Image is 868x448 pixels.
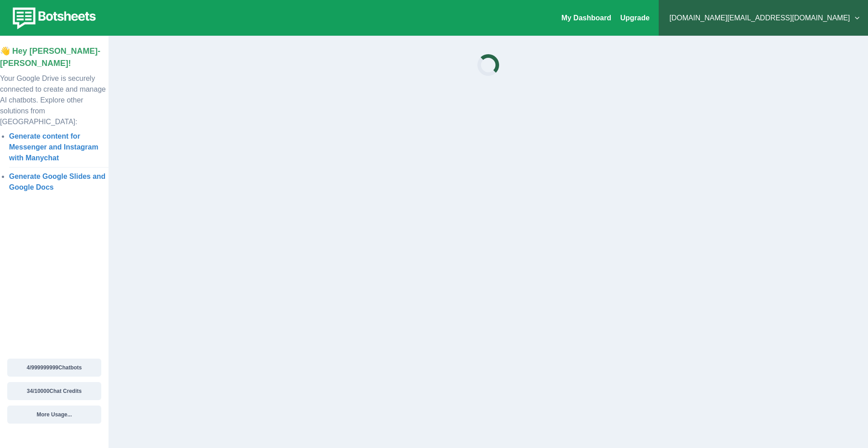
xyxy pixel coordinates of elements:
a: My Dashboard [561,14,611,22]
button: More Usage... [7,406,101,424]
button: 4/999999999Chatbots [7,359,101,377]
a: Generate content for Messenger and Instagram with Manychat [9,132,98,162]
button: 34/10000Chat Credits [7,382,101,400]
a: Upgrade [620,14,650,22]
img: botsheets-logo.png [7,5,99,31]
a: Generate Google Slides and Google Docs [9,173,105,191]
button: [DOMAIN_NAME][EMAIL_ADDRESS][DOMAIN_NAME] [666,9,861,27]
